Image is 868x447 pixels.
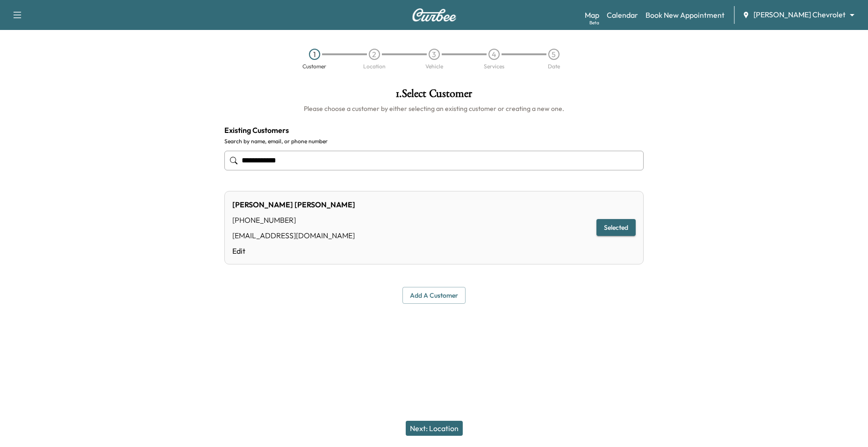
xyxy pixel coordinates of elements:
div: [PHONE_NUMBER] [232,214,355,226]
div: 5 [548,49,560,60]
div: Services [484,64,504,69]
a: Edit [232,245,355,256]
h6: Please choose a customer by either selecting an existing customer or creating a new one. [224,104,644,113]
button: Selected [596,219,636,236]
button: Next: Location [406,421,463,436]
h1: 1 . Select Customer [224,88,644,104]
div: Location [363,64,386,69]
div: Beta [589,19,599,26]
div: 4 [488,49,500,60]
div: Customer [302,64,326,69]
div: [EMAIL_ADDRESS][DOMAIN_NAME] [232,230,355,241]
div: Date [548,64,560,69]
span: [PERSON_NAME] Chevrolet [753,9,846,20]
button: Add a customer [402,287,466,304]
div: [PERSON_NAME] [PERSON_NAME] [232,199,355,210]
img: Curbee Logo [412,8,457,22]
div: 2 [369,49,380,60]
div: 1 [309,49,320,60]
label: Search by name, email, or phone number [224,138,644,145]
a: MapBeta [585,9,599,21]
div: 3 [429,49,440,60]
a: Calendar [607,9,638,21]
div: Vehicle [425,64,443,69]
a: Book New Appointment [646,9,725,21]
h4: Existing Customers [224,125,644,136]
